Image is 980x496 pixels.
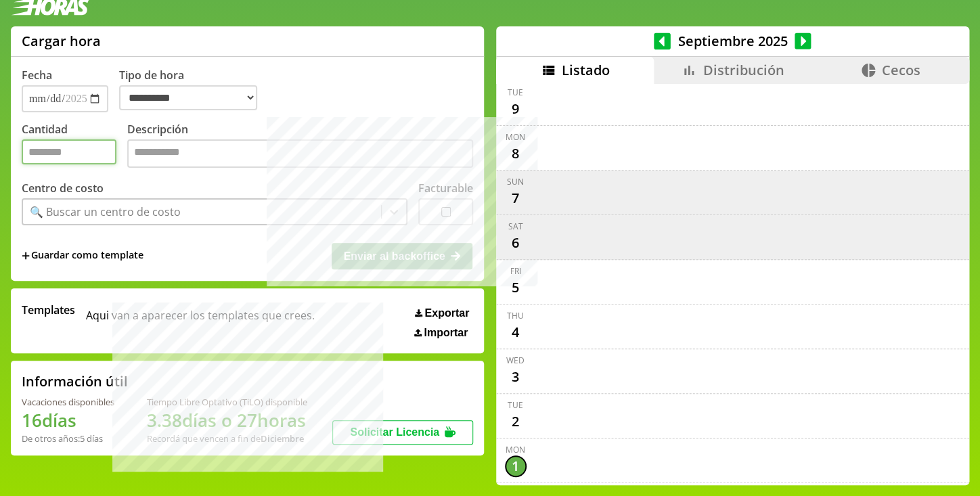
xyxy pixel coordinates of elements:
[505,277,527,298] div: 5
[505,411,527,432] div: 2
[22,432,114,445] div: De otros años: 5 días
[506,355,525,366] div: Wed
[505,321,527,343] div: 4
[86,302,315,339] span: Aqui van a aparecer los templates que crees.
[703,61,784,79] span: Distribución
[30,204,181,219] div: 🔍 Buscar un centro de costo
[22,32,101,50] h1: Cargar hora
[562,61,610,79] span: Listado
[127,122,473,171] label: Descripción
[506,131,525,143] div: Mon
[418,181,473,196] label: Facturable
[22,372,128,390] h2: Información útil
[505,98,527,120] div: 9
[332,420,473,445] button: Solicitar Licencia
[505,455,527,477] div: 1
[508,399,523,411] div: Tue
[22,181,104,196] label: Centro de costo
[22,248,143,263] span: +Guardar como template
[505,187,527,209] div: 7
[671,32,795,50] span: Septiembre 2025
[147,432,307,445] div: Recordá que vencen a fin de
[22,408,114,432] h1: 16 días
[22,396,114,408] div: Vacaciones disponibles
[510,265,521,277] div: Fri
[882,61,920,79] span: Cecos
[119,85,257,110] select: Tipo de hora
[506,444,525,455] div: Mon
[119,68,268,112] label: Tipo de hora
[350,426,439,438] span: Solicitar Licencia
[261,432,304,445] b: Diciembre
[505,143,527,164] div: 8
[22,302,75,317] span: Templates
[505,366,527,388] div: 3
[22,122,127,171] label: Cantidad
[424,307,469,319] span: Exportar
[127,139,473,168] textarea: Descripción
[424,327,468,339] span: Importar
[507,310,524,321] div: Thu
[147,396,307,408] div: Tiempo Libre Optativo (TiLO) disponible
[496,84,969,483] div: scrollable content
[147,408,307,432] h1: 3.38 días o 27 horas
[22,248,30,263] span: +
[505,232,527,254] div: 6
[508,221,523,232] div: Sat
[22,139,116,164] input: Cantidad
[507,176,524,187] div: Sun
[508,87,523,98] div: Tue
[411,307,473,320] button: Exportar
[22,68,52,83] label: Fecha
